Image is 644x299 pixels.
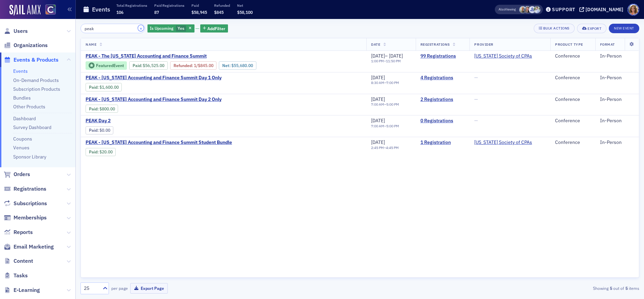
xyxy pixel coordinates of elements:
a: Memberships [4,214,47,221]
div: Paid: 147 - $5652500 [129,61,168,69]
div: – [371,53,403,59]
div: In-Person [600,75,634,81]
div: Featured Event [86,61,127,70]
span: Dan Baer [529,6,536,13]
a: [US_STATE] Society of CPAs [474,53,532,59]
span: 87 [154,9,159,15]
span: Colorado Society of CPAs [474,53,532,59]
span: Profile [627,4,639,16]
div: Refunded: 147 - $5652500 [170,61,216,69]
a: Users [4,27,28,35]
span: : [89,149,99,154]
span: Date [371,42,380,47]
span: Subscriptions [14,200,47,207]
a: Sponsor Library [13,154,46,160]
div: – [371,59,403,63]
span: Registrations [14,185,46,193]
span: $845.00 [198,63,213,68]
a: Venues [13,145,29,151]
a: Survey Dashboard [13,124,51,130]
span: Content [14,257,33,265]
a: Email Marketing [4,243,54,251]
button: Bulk Actions [534,24,575,33]
time: 11:50 PM [386,59,401,63]
span: $55,680.00 [231,63,253,68]
span: Viewing [499,7,516,12]
a: Paid [89,106,97,111]
a: Content [4,257,33,265]
time: 2:45 PM [371,145,384,150]
time: 1:00 PM [371,59,384,63]
span: [DATE] [389,53,403,59]
span: Name [86,42,96,47]
a: Organizations [4,42,48,49]
span: [DATE] [371,53,385,59]
a: 99 Registrations [420,53,465,59]
span: Orders [14,171,30,178]
a: Coupons [13,136,32,142]
div: 25 [84,285,99,292]
span: $58,945 [191,9,207,15]
input: Search… [80,24,145,33]
p: Paid Registrations [154,3,184,8]
div: Net: $5568000 [219,61,256,69]
a: Orders [4,171,30,178]
span: Provider [474,42,493,47]
a: 0 Registrations [420,118,465,124]
span: Derrol Moorhead [519,6,526,13]
a: Tasks [4,272,28,279]
button: × [138,25,144,31]
a: View Homepage [41,4,56,16]
a: Paid [89,85,97,90]
time: 7:00 PM [386,80,399,85]
span: — [474,96,478,102]
span: Users [14,27,28,35]
span: Format [600,42,615,47]
a: PEAK - [US_STATE] Accounting and Finance Summit Day 1 Only [86,75,222,81]
span: Events & Products [14,56,59,64]
span: [DATE] [371,96,385,102]
a: Reports [4,229,33,236]
div: In-Person [600,97,634,103]
div: Support [552,6,575,13]
a: Bundles [13,95,31,101]
span: Memberships [14,214,47,221]
a: PEAK Day 2 [86,118,199,124]
span: Yes [178,25,184,31]
span: Tasks [14,272,28,279]
span: Email Marketing [14,243,54,251]
div: Paid: 2 - $2000 [86,148,116,156]
a: Events & Products [4,56,59,64]
a: Subscriptions [4,200,47,207]
img: SailAMX [45,4,56,15]
div: Paid: 8 - $160000 [86,83,122,91]
span: $845 [214,9,224,15]
span: Registrations [420,42,450,47]
span: PEAK - The Colorado Accounting and Finance Summit [86,53,207,59]
span: Tiffany Carson [524,6,531,13]
a: 1 Registration [420,140,465,146]
div: Yes [147,24,194,33]
div: – [371,102,399,107]
a: Paid [89,128,97,133]
a: 2 Registrations [420,97,465,103]
span: [DATE] [371,118,385,124]
span: $56,525.00 [143,63,164,68]
div: Bulk Actions [543,26,570,30]
span: : [174,63,194,68]
span: : [89,106,99,111]
a: Refunded [174,63,192,68]
div: Conference [555,75,590,81]
a: Paid [89,149,97,154]
a: 4 Registrations [420,75,465,81]
strong: 5 [624,285,629,291]
a: New Event [609,25,639,31]
time: 4:45 PM [386,145,399,150]
span: $0.00 [99,128,110,133]
div: Showing out of items [458,285,639,291]
a: PEAK - [US_STATE] Accounting and Finance Summit Day 2 Only [86,97,222,103]
span: Is Upcoming [150,25,174,31]
h1: Events [92,5,110,14]
div: Export [588,27,601,30]
div: Featured Event [96,64,124,67]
